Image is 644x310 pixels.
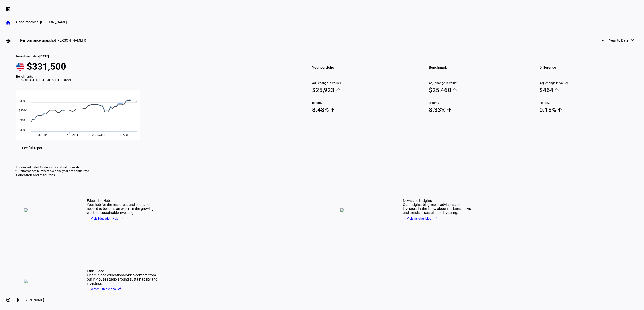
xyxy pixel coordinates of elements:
[24,208,75,212] img: education-hub.png
[329,107,335,113] mat-icon: arrow_upward
[118,133,128,137] span: 11. Aug
[19,169,641,173] li: Performance numbers over one year are annualized
[6,7,11,12] eth-mat-symbol: left_panel_open
[335,87,341,93] mat-icon: arrow_upward
[3,18,13,28] a: home
[118,287,122,291] eth-mat-symbol: reply
[6,39,11,44] eth-mat-symbol: school
[91,285,122,293] span: Watch Ethic Video
[16,143,50,153] a: See full report
[87,285,126,293] button: Watch Ethic Videoreply
[433,216,437,220] eth-mat-symbol: reply
[19,119,27,122] text: $310K
[403,215,473,222] a: Visit insights blogreply
[16,173,644,177] div: Education and resources
[15,297,46,303] div: [PERSON_NAME]
[87,285,157,293] a: Watch Ethic Videoreply
[567,81,568,85] sup: 1
[22,146,44,150] span: See full report
[87,215,157,222] a: Visit Education Hubreply
[609,35,628,45] span: Year to Date
[87,215,128,222] button: Visit Education Hubreply
[312,87,334,94] div: $25,923
[87,273,157,285] div: Find fun and educational video content from our in-house studio around sustainability and investing.
[539,86,644,94] span: $464
[321,101,322,105] sup: 2
[539,106,644,114] span: 0.15%
[91,215,124,222] span: Visit Education Hub
[16,78,298,82] div: 100% ISHARES CORE S&P 500 ETF (IVV)
[539,101,644,105] span: Return
[56,38,86,42] span: [PERSON_NAME] &
[19,109,27,112] text: $320K
[16,20,319,24] div: Good morning, Jeff
[340,81,341,85] sup: 1
[429,106,534,114] span: 8.33%
[407,215,437,222] span: Visit insights blog
[429,86,534,94] span: $25,460
[429,101,534,105] span: Return
[456,81,458,85] sup: 1
[539,64,644,71] span: Difference
[87,199,157,203] div: Education Hub
[452,87,458,93] mat-icon: arrow_upward
[539,81,644,85] span: Adj. change in value
[24,279,75,283] img: ethic-video.png
[27,61,66,72] span: $331,500
[92,133,105,137] span: 28. [DATE]
[312,101,417,105] span: Return
[429,64,534,71] span: Benchmark
[312,106,417,114] span: 8.48%
[557,107,563,113] mat-icon: arrow_upward
[604,35,640,45] button: Year to Date
[554,87,560,93] mat-icon: arrow_upward
[446,107,452,113] mat-icon: arrow_upward
[6,297,11,302] eth-mat-symbol: account_circle
[19,128,27,132] text: $300K
[340,208,391,212] img: news.png
[403,199,473,203] div: News and Insights
[403,215,441,222] button: Visit insights blogreply
[630,38,635,43] mat-icon: expand_more
[429,81,534,85] span: Adj. change in value
[548,101,550,105] sup: 2
[403,203,473,215] div: Our Insights blog keeps advisors and investors in-the-know about the latest news and trends in su...
[312,81,417,85] span: Adj. change in value
[87,269,157,273] div: Ethic Video
[16,75,298,78] div: Benchmarks
[120,216,124,220] eth-mat-symbol: reply
[38,133,47,137] span: 30. Jun
[20,38,56,42] h3: Performance snapshot
[19,166,641,169] li: Value adjusted for deposits and withdrawals
[438,101,439,105] sup: 2
[65,133,78,137] span: 14. [DATE]
[39,54,49,58] span: [DATE]
[6,20,11,25] eth-mat-symbol: home
[312,64,417,71] span: Your portfolio
[16,54,298,58] div: Investment date
[87,203,157,215] div: Your hub for the resources and education needed to become an expert in the growing world of susta...
[19,99,27,103] text: $330K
